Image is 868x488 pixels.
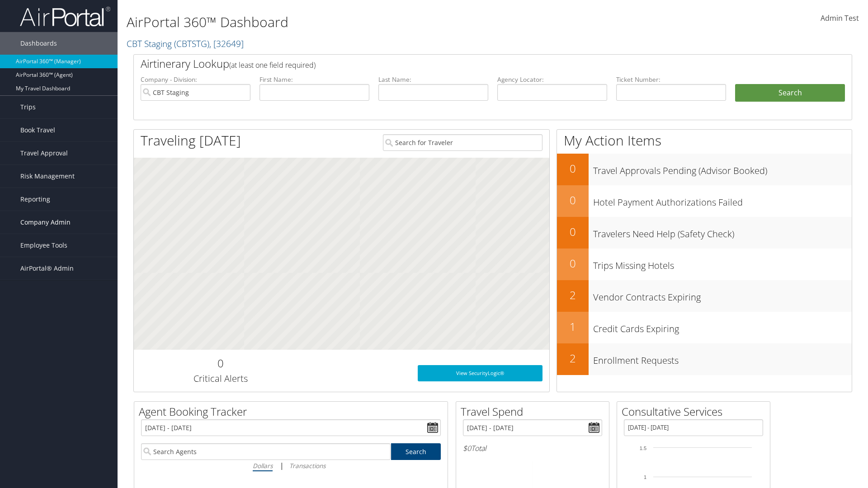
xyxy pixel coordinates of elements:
[557,351,589,366] h2: 2
[557,154,852,185] a: 0Travel Approvals Pending (Advisor Booked)
[557,312,852,343] a: 1Credit Cards Expiring
[141,56,785,71] h2: Airtinerary Lookup
[229,60,316,70] span: (at least one field required)
[20,211,71,234] span: Company Admin
[593,192,852,209] h3: Hotel Payment Authorizations Failed
[557,287,589,303] h2: 2
[20,234,67,257] span: Employee Tools
[593,350,852,367] h3: Enrollment Requests
[557,161,589,176] h2: 0
[141,131,241,150] h1: Traveling [DATE]
[557,224,589,239] h2: 0
[141,356,300,371] h2: 0
[557,319,589,334] h2: 1
[20,257,74,280] span: AirPortal® Admin
[557,192,589,208] h2: 0
[20,119,55,141] span: Book Travel
[20,96,36,118] span: Trips
[557,185,852,217] a: 0Hotel Payment Authorizations Failed
[20,188,50,211] span: Reporting
[174,38,209,50] span: ( CBTSTG )
[20,32,57,55] span: Dashboards
[378,75,488,84] label: Last Name:
[461,404,609,419] h2: Travel Spend
[593,286,852,304] h3: Vendor Contracts Expiring
[593,223,852,240] h3: Travelers Need Help (Safety Check)
[141,443,391,460] input: Search Agents
[418,365,542,381] a: View SecurityLogic®
[593,255,852,272] h3: Trips Missing Hotels
[141,75,250,84] label: Company - Division:
[821,5,859,33] a: Admin Test
[640,446,646,451] tspan: 1.5
[616,75,726,84] label: Ticket Number:
[593,318,852,335] h3: Credit Cards Expiring
[557,280,852,312] a: 2Vendor Contracts Expiring
[20,165,75,188] span: Risk Management
[557,343,852,375] a: 2Enrollment Requests
[141,460,441,471] div: |
[497,75,607,84] label: Agency Locator:
[644,474,646,480] tspan: 1
[463,443,471,453] span: $0
[557,131,852,150] h1: My Action Items
[259,75,369,84] label: First Name:
[622,404,770,419] h2: Consultative Services
[127,13,615,32] h1: AirPortal 360™ Dashboard
[557,217,852,249] a: 0Travelers Need Help (Safety Check)
[127,38,244,50] a: CBT Staging
[20,6,110,27] img: airportal-logo.png
[557,249,852,280] a: 0Trips Missing Hotels
[391,443,441,460] a: Search
[20,142,68,164] span: Travel Approval
[383,134,542,151] input: Search for Traveler
[253,461,273,470] i: Dollars
[557,256,589,271] h2: 0
[139,404,448,419] h2: Agent Booking Tracker
[735,84,845,102] button: Search
[463,443,602,453] h6: Total
[141,372,300,385] h3: Critical Alerts
[593,160,852,177] h3: Travel Approvals Pending (Advisor Booked)
[209,38,244,50] span: , [ 32649 ]
[289,461,325,470] i: Transactions
[821,13,859,23] span: Admin Test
